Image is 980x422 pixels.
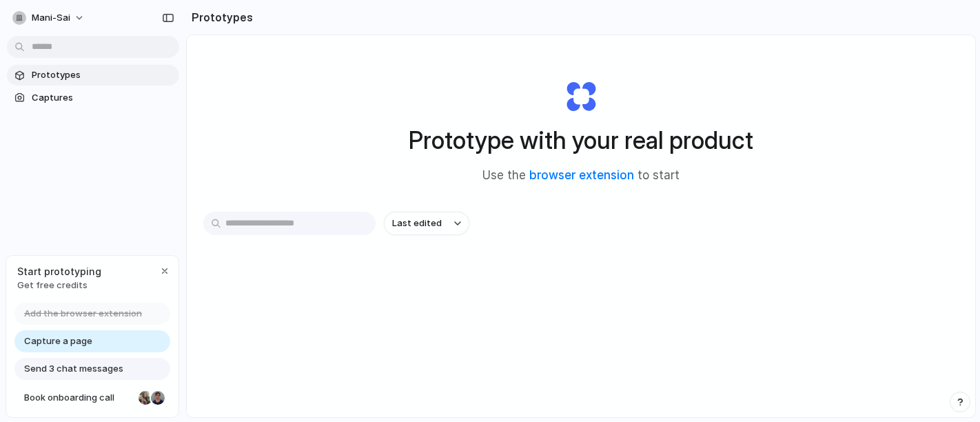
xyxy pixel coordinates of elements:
[529,168,634,182] a: browser extension
[186,9,253,26] h2: Prototypes
[32,91,174,105] span: Captures
[7,7,92,29] button: mani-sai
[32,68,174,82] span: Prototypes
[24,362,123,376] span: Send 3 chat messages
[17,264,101,279] span: Start prototyping
[17,279,101,292] span: Get free credits
[32,11,70,25] span: mani-sai
[24,391,133,405] span: Book onboarding call
[7,88,179,108] a: Captures
[150,390,166,406] div: Christian Iacullo
[7,65,179,86] a: Prototypes
[24,334,92,348] span: Capture a page
[137,390,154,406] div: Nicole Kubica
[384,212,469,235] button: Last edited
[482,167,680,185] span: Use the to start
[392,217,442,230] span: Last edited
[409,122,753,159] h1: Prototype with your real product
[24,307,142,321] span: Add the browser extension
[14,387,170,409] a: Book onboarding call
